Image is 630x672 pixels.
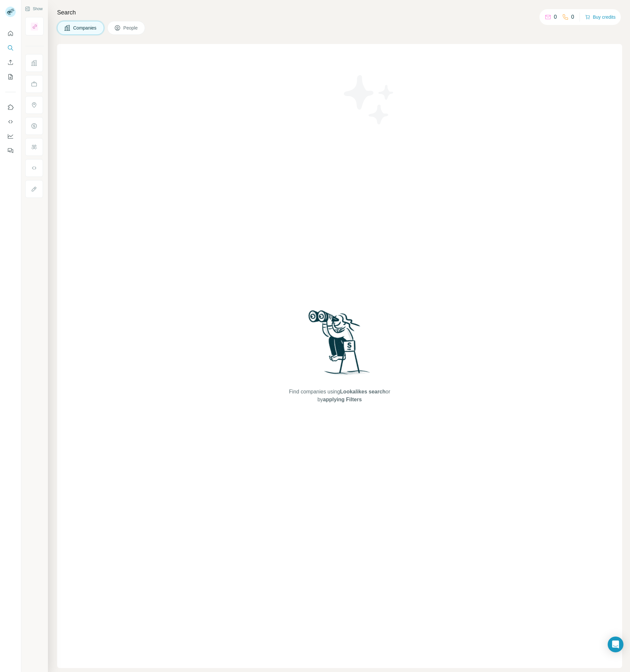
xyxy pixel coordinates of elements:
button: Feedback [5,145,16,157]
h4: Search [57,8,622,17]
p: 0 [571,13,574,21]
button: Use Surfe API [5,116,16,128]
span: Companies [73,25,97,31]
span: People [123,25,138,31]
img: Surfe Illustration - Stars [340,70,399,129]
button: Show [20,4,47,14]
span: Lookalikes search [340,389,386,394]
button: Buy credits [585,12,616,22]
p: 0 [554,13,557,21]
span: Find companies using or by [287,388,392,404]
img: Surfe Illustration - Woman searching with binoculars [305,308,374,382]
button: Quick start [5,28,16,39]
button: Use Surfe on LinkedIn [5,101,16,113]
span: applying Filters [323,397,362,402]
button: My lists [5,71,16,83]
div: Open Intercom Messenger [608,637,623,652]
button: Dashboard [5,130,16,142]
button: Search [5,42,16,54]
button: Enrich CSV [5,56,16,68]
